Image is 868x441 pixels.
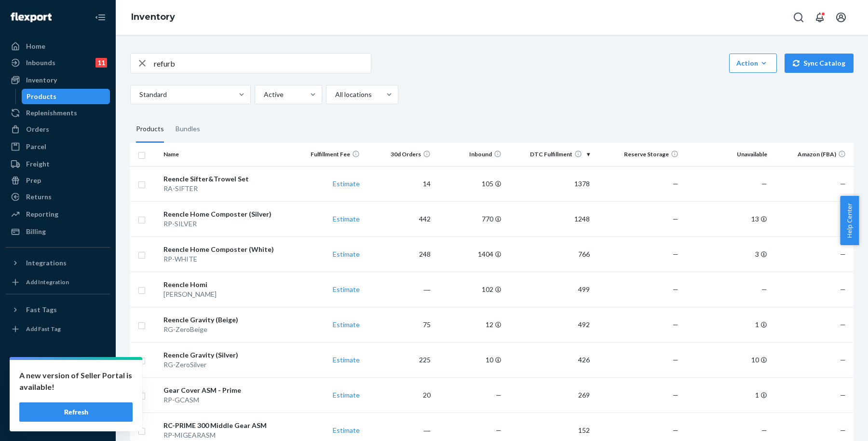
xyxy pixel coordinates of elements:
[6,365,110,380] a: Settings
[682,307,771,342] td: 1
[434,143,505,166] th: Inbound
[736,58,770,68] div: Action
[263,90,264,99] input: Active
[19,370,133,393] p: A new version of Seller Portal is available!
[163,280,289,289] div: Reencle Homi
[682,143,771,166] th: Unavailable
[26,41,45,51] div: Home
[434,166,505,201] td: 105
[163,395,289,405] div: RP-GCASM
[364,272,434,307] td: ―
[26,278,69,286] div: Add Integration
[682,342,771,377] td: 10
[673,391,678,399] span: —
[26,142,46,152] div: Parcel
[673,356,678,364] span: —
[163,245,289,254] div: Reencle Home Composter (White)
[26,227,46,236] div: Billing
[673,179,678,188] span: —
[594,143,682,166] th: Reserve Storage
[163,289,289,299] div: [PERSON_NAME]
[673,250,678,258] span: —
[364,143,434,166] th: 30d Orders
[138,90,139,99] input: Standard
[160,143,293,166] th: Name
[91,8,110,27] button: Close Navigation
[163,350,289,360] div: Reencle Gravity (Silver)
[505,201,594,236] td: 1248
[26,305,57,315] div: Fast Tags
[673,426,678,434] span: —
[505,377,594,413] td: 269
[26,58,55,68] div: Inbounds
[333,285,360,293] a: Estimate
[163,386,289,395] div: Gear Cover ASM - Prime
[673,285,678,293] span: —
[333,320,360,329] a: Estimate
[11,13,52,22] img: Flexport logo
[505,342,594,377] td: 426
[6,189,110,205] a: Returns
[163,325,289,334] div: RG-ZeroBeige
[6,275,110,290] a: Add Integration
[333,179,360,188] a: Estimate
[26,108,77,118] div: Replenishments
[6,156,110,172] a: Freight
[505,166,594,201] td: 1378
[840,179,846,188] span: —
[505,307,594,342] td: 492
[6,173,110,188] a: Prep
[364,236,434,272] td: 248
[163,254,289,264] div: RP-WHITE
[163,360,289,370] div: RG-ZeroSilver
[364,342,434,377] td: 225
[163,174,289,184] div: Reencle Sifter&Trowel Set
[505,143,594,166] th: DTC Fulfillment
[95,58,107,68] div: 11
[6,207,110,222] a: Reporting
[6,381,110,397] a: Talk to Support
[163,430,289,440] div: RP-MIGEARASM
[26,192,52,202] div: Returns
[26,124,49,134] div: Orders
[6,72,110,88] a: Inventory
[785,54,854,73] button: Sync Catalog
[840,426,846,434] span: —
[26,325,61,333] div: Add Fast Tag
[761,179,767,188] span: —
[6,55,110,70] a: Inbounds11
[163,184,289,193] div: RA-SIFTER
[123,3,183,31] ol: breadcrumbs
[434,201,505,236] td: 770
[505,272,594,307] td: 499
[163,219,289,229] div: RP-SILVER
[163,315,289,325] div: Reencle Gravity (Beige)
[673,320,678,329] span: —
[364,201,434,236] td: 442
[6,398,110,413] a: Help Center
[729,54,777,73] button: Action
[496,426,502,434] span: —
[761,426,767,434] span: —
[840,196,859,245] button: Help Center
[434,307,505,342] td: 12
[840,391,846,399] span: —
[19,402,133,422] button: Refresh
[333,215,360,223] a: Estimate
[334,90,335,99] input: All locations
[333,391,360,399] a: Estimate
[505,236,594,272] td: 766
[26,176,41,185] div: Prep
[22,89,110,104] a: Products
[26,258,67,268] div: Integrations
[333,250,360,258] a: Estimate
[154,54,371,73] input: Search inventory by name or sku
[163,421,289,430] div: RC-PRIME 300 Middle Gear ASM
[364,166,434,201] td: 14
[6,302,110,317] button: Fast Tags
[6,321,110,337] a: Add Fast Tag
[840,285,846,293] span: —
[682,236,771,272] td: 3
[6,105,110,121] a: Replenishments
